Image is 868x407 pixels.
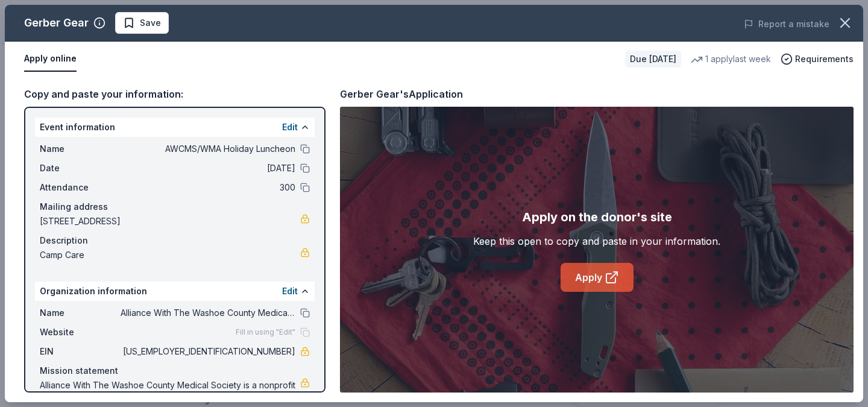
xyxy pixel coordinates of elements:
[781,52,854,66] button: Requirements
[121,306,295,320] span: Alliance With The Washoe County Medical Society
[40,142,121,156] span: Name
[40,344,121,359] span: EIN
[561,263,634,292] a: Apply
[121,142,295,156] span: AWCMS/WMA Holiday Luncheon
[691,52,771,66] div: 1 apply last week
[115,12,169,34] button: Save
[24,46,77,72] button: Apply online
[140,16,161,30] span: Save
[121,344,295,359] span: [US_EMPLOYER_IDENTIFICATION_NUMBER]
[40,233,310,248] div: Description
[473,234,720,248] div: Keep this open to copy and paste in your information.
[625,51,681,68] div: Due [DATE]
[282,284,298,298] button: Edit
[121,161,295,175] span: [DATE]
[35,282,315,301] div: Organization information
[340,86,463,102] div: Gerber Gear's Application
[40,161,121,175] span: Date
[40,325,121,339] span: Website
[522,207,672,227] div: Apply on the donor's site
[40,200,310,214] div: Mailing address
[121,180,295,195] span: 300
[40,364,310,378] div: Mission statement
[40,180,121,195] span: Attendance
[40,306,121,320] span: Name
[24,86,325,102] div: Copy and paste your information:
[24,13,89,33] div: Gerber Gear
[40,248,300,262] span: Camp Care
[282,120,298,134] button: Edit
[35,118,315,137] div: Event information
[40,214,300,229] span: [STREET_ADDRESS]
[795,52,854,66] span: Requirements
[744,17,829,31] button: Report a mistake
[236,327,295,337] span: Fill in using "Edit"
